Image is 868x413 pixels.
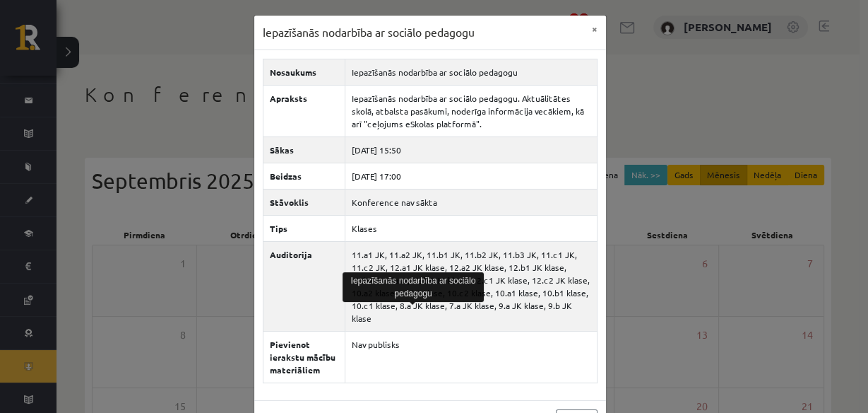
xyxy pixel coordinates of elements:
[263,59,345,85] th: Nosaukums
[345,59,597,85] td: Iepazīšanās nodarbība ar sociālo pedagogu
[345,241,597,331] td: 11.a1 JK, 11.a2 JK, 11.b1 JK, 11.b2 JK, 11.b3 JK, 11.c1 JK, 11.c2 JK, 12.a1 JK klase, 12.a2 JK kl...
[345,189,597,215] td: Konference nav sākta
[263,189,345,215] th: Stāvoklis
[263,215,345,241] th: Tips
[263,241,345,331] th: Auditorija
[583,16,606,42] button: ×
[263,136,345,163] th: Sākas
[263,331,345,383] th: Pievienot ierakstu mācību materiāliem
[345,85,597,136] td: Iepazīšanās nodarbība ar sociālo pedagogu. Aktuālitātes skolā, atbalsta pasākumi, noderīga inform...
[263,163,345,189] th: Beidzas
[345,163,597,189] td: [DATE] 17:00
[345,136,597,163] td: [DATE] 15:50
[345,215,597,241] td: Klases
[263,85,345,136] th: Apraksts
[343,272,484,302] div: Iepazīšanās nodarbība ar sociālo pedagogu
[263,24,475,41] h3: Iepazīšanās nodarbība ar sociālo pedagogu
[345,331,597,383] td: Nav publisks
